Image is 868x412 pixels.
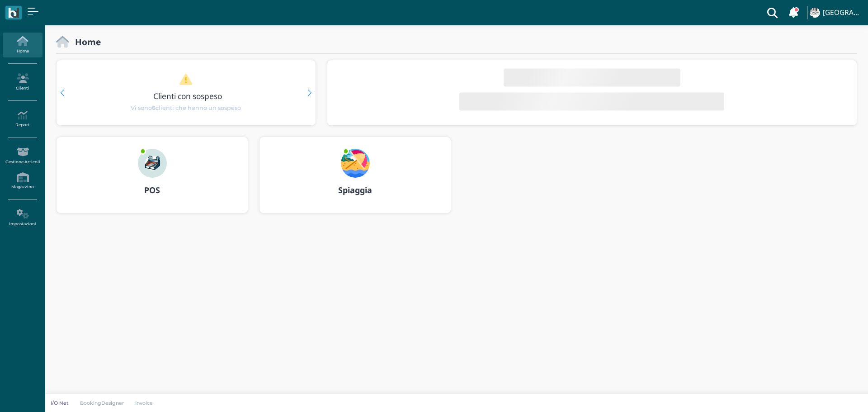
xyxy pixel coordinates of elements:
a: Clienti [3,70,42,95]
h4: [GEOGRAPHIC_DATA] [823,9,863,17]
a: Clienti con sospeso Vi sono6clienti che hanno un sospeso [74,73,298,112]
a: ... POS [56,137,248,224]
a: ... [GEOGRAPHIC_DATA] [808,2,863,24]
h3: Clienti con sospeso [75,92,300,100]
a: ... Spiaggia [259,137,451,224]
h2: Home [69,37,101,47]
b: Spiaggia [338,185,372,195]
a: Report [3,107,42,132]
span: Vi sono clienti che hanno un sospeso [131,104,241,112]
img: ... [138,149,167,178]
iframe: Help widget launcher [804,384,860,404]
a: Magazzino [3,169,42,194]
img: logo [8,8,19,18]
a: Impostazioni [3,205,42,230]
a: Home [3,33,42,57]
a: Gestione Articoli [3,143,42,168]
b: 6 [152,104,156,111]
b: POS [144,185,160,195]
img: ... [341,149,370,178]
img: ... [810,8,820,18]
